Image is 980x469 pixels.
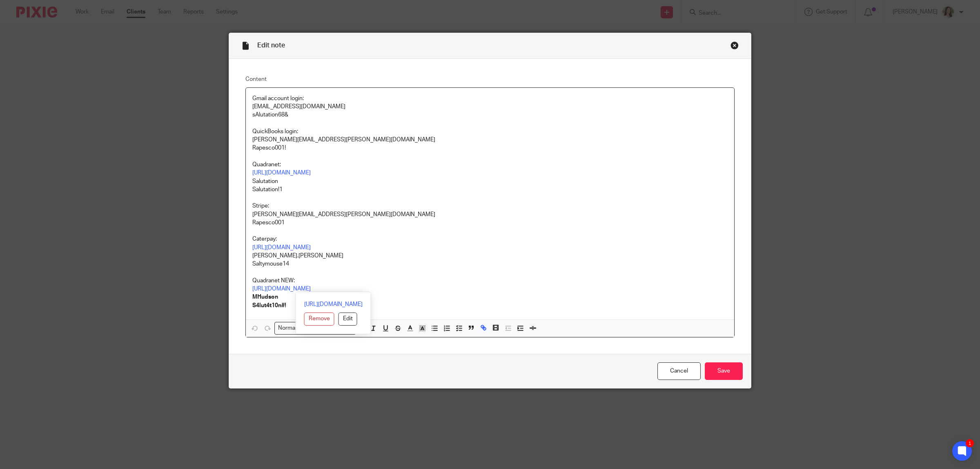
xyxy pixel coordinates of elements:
[731,41,739,49] div: Close this dialog window
[252,235,728,243] p: Caterpay:
[252,103,728,111] p: [EMAIL_ADDRESS][DOMAIN_NAME]
[252,277,728,285] p: Quadranet NEW:
[252,127,728,136] p: QuickBooks login:
[252,252,728,260] p: [PERSON_NAME].[PERSON_NAME]
[252,170,311,176] a: [URL][DOMAIN_NAME]
[252,111,728,119] p: sAlutation68&
[276,324,321,333] span: Normal text size
[304,313,334,326] button: Remove
[274,322,356,335] div: Search for option
[252,210,728,219] p: [PERSON_NAME][EMAIL_ADDRESS][PERSON_NAME][DOMAIN_NAME]
[252,245,311,250] a: [URL][DOMAIN_NAME]
[339,313,357,326] button: Edit
[252,185,728,194] p: Salutation!1
[252,286,311,292] a: [URL][DOMAIN_NAME]
[304,300,363,308] a: [URL][DOMAIN_NAME]
[252,260,728,268] p: Saltymouse14
[252,136,728,144] p: [PERSON_NAME][EMAIL_ADDRESS][PERSON_NAME][DOMAIN_NAME]
[252,144,728,152] p: Rapesco001!
[252,219,728,227] p: Rapesco001
[252,177,728,185] p: Salutation
[252,94,728,103] p: Gmail account login:
[245,75,735,83] label: Content
[252,202,728,210] p: Stripe:
[966,439,974,447] div: 1
[252,294,278,300] strong: MHudson
[252,161,728,169] p: Quadranet:
[257,42,285,49] span: Edit note
[657,362,701,380] a: Cancel
[252,303,286,308] strong: S4lut4t10n#!
[705,362,743,380] input: Save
